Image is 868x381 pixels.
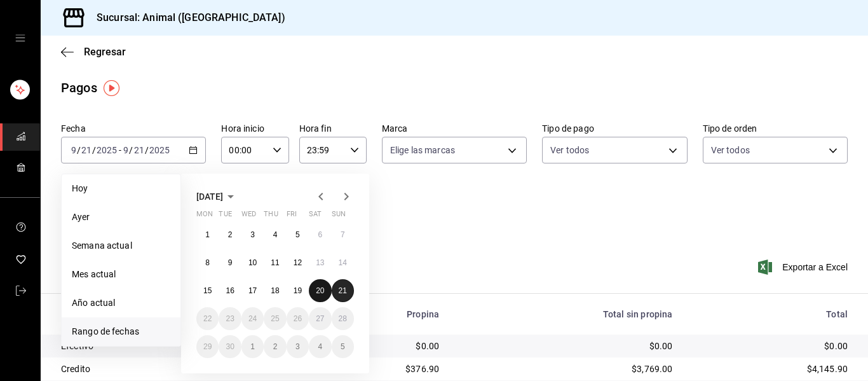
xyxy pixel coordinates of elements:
abbr: September 30, 2025 [226,342,234,351]
button: October 1, 2025 [241,335,264,358]
abbr: September 23, 2025 [226,314,234,323]
span: Ayer [72,211,170,224]
abbr: September 13, 2025 [316,258,324,267]
abbr: Friday [287,210,297,223]
button: September 11, 2025 [264,251,286,274]
abbr: September 9, 2025 [228,258,233,267]
button: September 8, 2025 [196,251,219,274]
button: September 16, 2025 [219,279,241,302]
abbr: September 15, 2025 [203,286,212,295]
button: September 10, 2025 [241,251,264,274]
span: Mes actual [72,268,170,281]
abbr: October 4, 2025 [318,342,322,351]
abbr: September 6, 2025 [318,230,322,239]
button: September 23, 2025 [219,307,241,330]
abbr: October 5, 2025 [341,342,345,351]
span: [DATE] [196,191,223,202]
abbr: Saturday [309,210,322,223]
button: September 29, 2025 [196,335,219,358]
abbr: September 29, 2025 [203,342,212,351]
span: Rango de fechas [72,325,170,338]
label: Marca [382,124,527,133]
abbr: September 24, 2025 [248,314,257,323]
abbr: Thursday [264,210,278,223]
div: Total [693,309,848,319]
div: $4,145.90 [693,363,848,375]
abbr: September 2, 2025 [228,230,233,239]
div: Total sin propina [459,309,672,319]
abbr: September 22, 2025 [203,314,212,323]
button: September 24, 2025 [241,307,264,330]
button: September 22, 2025 [196,307,219,330]
span: / [92,145,96,155]
button: September 21, 2025 [332,279,354,302]
button: September 15, 2025 [196,279,219,302]
span: Semana actual [72,239,170,253]
span: Elige las marcas [390,144,455,156]
label: Fecha [61,124,206,133]
button: September 28, 2025 [332,307,354,330]
button: open drawer [15,33,25,43]
abbr: October 1, 2025 [250,342,255,351]
button: September 7, 2025 [332,223,354,246]
button: September 14, 2025 [332,251,354,274]
button: [DATE] [196,189,238,204]
button: Regresar [61,46,126,58]
abbr: September 5, 2025 [295,230,300,239]
button: September 3, 2025 [241,223,264,246]
div: $0.00 [459,340,672,352]
h3: Sucursal: Animal ([GEOGRAPHIC_DATA]) [86,10,285,25]
input: -- [81,145,92,155]
span: Exportar a Excel [761,260,848,275]
button: September 9, 2025 [219,251,241,274]
label: Hora fin [299,124,367,133]
abbr: October 2, 2025 [273,342,278,351]
button: October 4, 2025 [309,335,331,358]
button: September 18, 2025 [264,279,286,302]
span: Regresar [84,46,126,58]
img: Tooltip marker [104,80,119,96]
button: September 12, 2025 [287,251,309,274]
button: September 4, 2025 [264,223,286,246]
button: September 1, 2025 [196,223,219,246]
input: -- [123,145,129,155]
abbr: September 17, 2025 [248,286,257,295]
button: September 20, 2025 [309,279,331,302]
abbr: September 4, 2025 [273,230,278,239]
button: September 5, 2025 [287,223,309,246]
abbr: September 1, 2025 [205,230,210,239]
abbr: Tuesday [219,210,231,223]
button: September 25, 2025 [264,307,286,330]
button: September 27, 2025 [309,307,331,330]
input: -- [71,145,77,155]
label: Tipo de pago [542,124,687,133]
abbr: Monday [196,210,213,223]
abbr: September 11, 2025 [271,258,279,267]
abbr: September 25, 2025 [271,314,279,323]
label: Tipo de orden [703,124,848,133]
abbr: September 16, 2025 [226,286,234,295]
abbr: September 10, 2025 [248,258,257,267]
button: September 26, 2025 [287,307,309,330]
abbr: September 20, 2025 [316,286,324,295]
abbr: September 19, 2025 [294,286,302,295]
abbr: September 26, 2025 [294,314,302,323]
span: Hoy [72,182,170,195]
abbr: September 7, 2025 [341,230,345,239]
label: Hora inicio [221,124,288,133]
abbr: September 8, 2025 [205,258,210,267]
abbr: September 18, 2025 [271,286,279,295]
button: September 19, 2025 [287,279,309,302]
div: Pagos [61,78,97,97]
abbr: September 14, 2025 [339,258,347,267]
button: October 5, 2025 [332,335,354,358]
abbr: September 3, 2025 [250,230,255,239]
button: September 6, 2025 [309,223,331,246]
span: Ver todos [550,144,589,156]
span: Año actual [72,296,170,310]
div: $0.00 [693,340,848,352]
span: Ver todos [711,144,750,156]
abbr: Wednesday [241,210,256,223]
div: Credito [61,363,299,375]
